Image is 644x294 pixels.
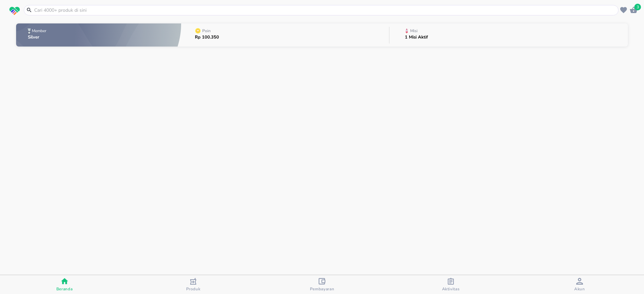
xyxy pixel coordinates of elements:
button: 3 [629,5,639,15]
span: Beranda [56,286,73,292]
p: 1 Misi Aktif [405,35,428,40]
button: Pembayaran [258,275,386,294]
span: Pembayaran [310,286,334,292]
p: Rp 100.350 [195,35,219,40]
p: Silver [28,35,48,40]
span: Produk [186,286,201,292]
p: Poin [202,29,211,33]
span: Aktivitas [442,286,460,292]
span: Akun [574,286,585,292]
p: Member [32,29,46,33]
button: Misi1 Misi Aktif [389,22,628,48]
img: logo_swiperx_s.bd005f3b.svg [9,7,20,15]
p: Misi [410,29,418,33]
span: 3 [634,4,641,10]
button: PoinRp 100.350 [181,22,389,48]
input: Cari 4000+ produk di sini [34,7,617,14]
button: Akun [515,275,644,294]
button: Produk [129,275,258,294]
button: MemberSilver [16,22,181,48]
button: Aktivitas [386,275,515,294]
